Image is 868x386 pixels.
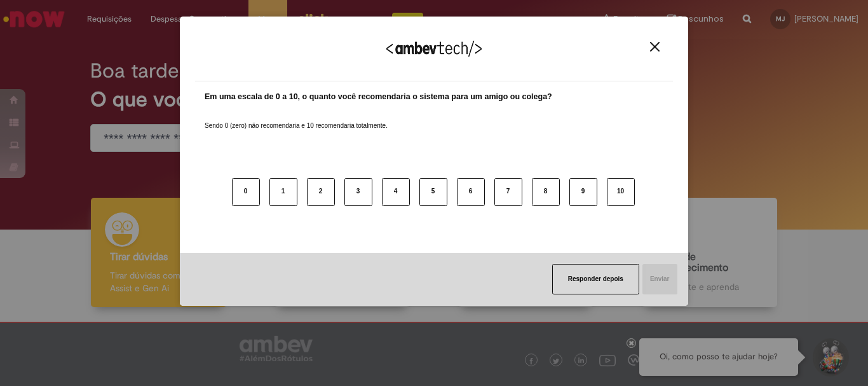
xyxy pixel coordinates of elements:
[382,178,410,206] button: 4
[205,91,552,103] label: Em uma escala de 0 a 10, o quanto você recomendaria o sistema para um amigo ou colega?
[457,178,485,206] button: 6
[205,106,388,130] label: Sendo 0 (zero) não recomendaria e 10 recomendaria totalmente.
[344,178,372,206] button: 3
[386,41,482,57] img: Logo Ambevtech
[607,178,635,206] button: 10
[232,178,260,206] button: 0
[569,178,597,206] button: 9
[552,264,639,294] button: Responder depois
[419,178,447,206] button: 5
[307,178,335,206] button: 2
[494,178,522,206] button: 7
[532,178,560,206] button: 8
[650,42,660,52] img: Close
[646,41,663,52] button: Close
[269,178,297,206] button: 1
